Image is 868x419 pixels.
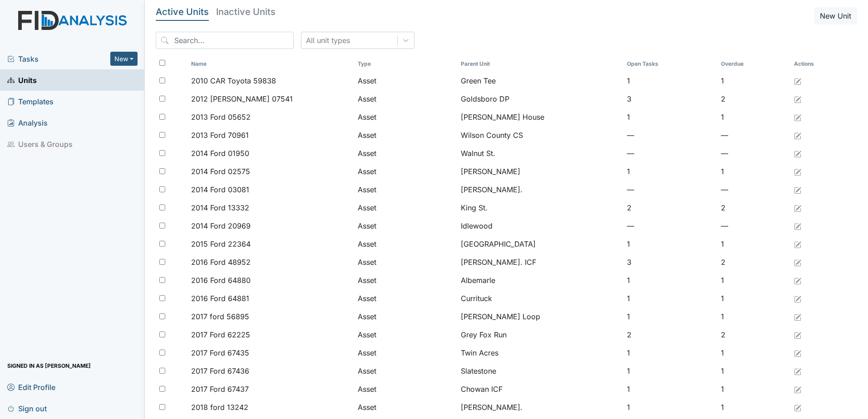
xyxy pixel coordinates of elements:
[191,257,251,268] span: 2016 Ford 48952
[794,365,801,376] a: Edit
[191,329,250,340] span: 2017 Ford 62225
[794,347,801,358] a: Edit
[457,90,623,108] td: Goldsboro DP
[457,180,623,199] td: [PERSON_NAME].
[623,344,718,362] td: 1
[794,112,801,122] a: Edit
[457,72,623,90] td: Green Tee
[623,180,718,199] td: —
[717,56,790,72] th: Toggle SortBy
[717,90,790,108] td: 2
[457,253,623,271] td: [PERSON_NAME]. ICF
[7,54,110,64] a: Tasks
[457,289,623,307] td: Currituck
[717,271,790,289] td: 1
[623,108,718,126] td: 1
[623,90,718,108] td: 3
[457,398,623,416] td: [PERSON_NAME].
[717,217,790,235] td: —
[623,289,718,307] td: 1
[717,289,790,307] td: 1
[623,199,718,217] td: 2
[457,108,623,126] td: [PERSON_NAME] House
[794,184,801,195] a: Edit
[354,362,457,380] td: Asset
[717,162,790,180] td: 1
[457,380,623,398] td: Chowan ICF
[623,126,718,144] td: —
[794,257,801,268] a: Edit
[354,326,457,344] td: Asset
[717,126,790,144] td: —
[794,93,801,104] a: Edit
[216,7,276,16] h5: Inactive Units
[794,402,801,413] a: Edit
[354,180,457,199] td: Asset
[354,235,457,253] td: Asset
[623,253,718,271] td: 3
[717,199,790,217] td: 2
[623,398,718,416] td: 1
[7,359,91,373] span: Signed in as [PERSON_NAME]
[623,144,718,162] td: —
[623,235,718,253] td: 1
[191,275,251,286] span: 2016 Ford 64880
[623,307,718,326] td: 1
[354,344,457,362] td: Asset
[623,380,718,398] td: 1
[623,362,718,380] td: 1
[717,362,790,380] td: 1
[354,271,457,289] td: Asset
[354,217,457,235] td: Asset
[354,253,457,271] td: Asset
[354,398,457,416] td: Asset
[191,148,249,159] span: 2014 Ford 01950
[717,108,790,126] td: 1
[717,344,790,362] td: 1
[191,93,293,104] span: 2012 [PERSON_NAME] 07541
[457,326,623,344] td: Grey Fox Run
[191,402,248,413] span: 2018 ford 13242
[457,271,623,289] td: Albemarle
[354,90,457,108] td: Asset
[717,235,790,253] td: 1
[717,144,790,162] td: —
[457,362,623,380] td: Slatestone
[354,108,457,126] td: Asset
[191,384,249,395] span: 2017 Ford 67437
[794,293,801,304] a: Edit
[457,56,623,72] th: Toggle SortBy
[7,380,55,394] span: Edit Profile
[790,56,836,72] th: Actions
[457,199,623,217] td: King St.
[794,311,801,322] a: Edit
[191,166,250,177] span: 2014 Ford 02575
[794,220,801,231] a: Edit
[794,239,801,249] a: Edit
[717,398,790,416] td: 1
[354,144,457,162] td: Asset
[717,307,790,326] td: 1
[7,94,54,108] span: Templates
[191,311,249,322] span: 2017 ford 56895
[457,307,623,326] td: [PERSON_NAME] Loop
[717,72,790,90] td: 1
[623,326,718,344] td: 2
[156,7,209,16] h5: Active Units
[457,162,623,180] td: [PERSON_NAME]
[354,126,457,144] td: Asset
[354,307,457,326] td: Asset
[794,384,801,395] a: Edit
[191,112,251,122] span: 2013 Ford 05652
[457,235,623,253] td: [GEOGRAPHIC_DATA]
[794,202,801,213] a: Edit
[814,7,857,24] button: New Unit
[156,32,294,49] input: Search...
[623,56,718,72] th: Toggle SortBy
[191,365,249,376] span: 2017 Ford 67436
[354,162,457,180] td: Asset
[306,35,350,46] div: All unit types
[794,166,801,177] a: Edit
[191,293,249,304] span: 2016 Ford 64881
[191,347,249,358] span: 2017 Ford 67435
